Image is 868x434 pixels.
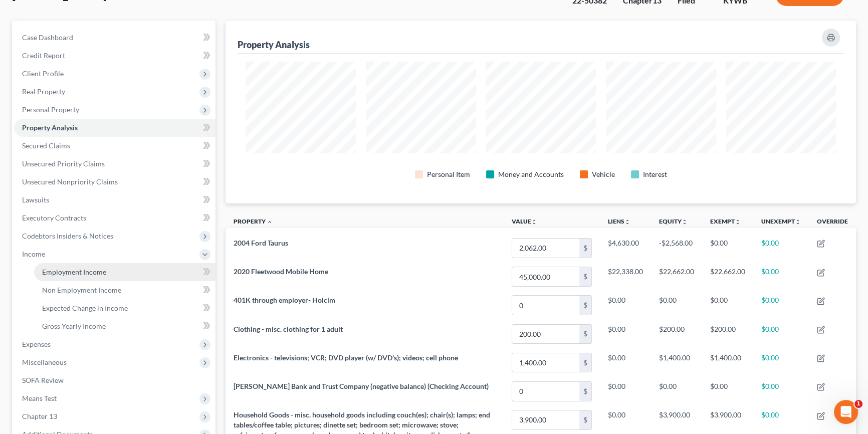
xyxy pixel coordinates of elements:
a: Expected Change in Income [34,299,215,317]
span: Employment Income [42,268,106,276]
td: -$2,568.00 [651,234,702,262]
span: Property Analysis [22,123,78,132]
span: 2020 Fleetwood Mobile Home [234,267,328,276]
span: Miscellaneous [22,358,67,366]
span: Expenses [22,340,51,348]
span: Income [22,250,45,258]
span: Lawsuits [22,195,49,204]
span: Client Profile [22,69,64,78]
div: Personal Item [427,169,470,179]
input: 0.00 [512,267,579,286]
div: $ [579,296,591,315]
span: Expected Change in Income [42,304,128,312]
input: 0.00 [512,353,579,372]
td: $0.00 [753,348,809,377]
span: Codebtors Insiders & Notices [22,232,113,240]
div: $ [579,325,591,344]
td: $22,338.00 [600,262,651,291]
div: Vehicle [592,169,615,179]
a: Equityunfold_more [659,218,688,225]
a: Executory Contracts [14,209,215,227]
span: 2004 Ford Taurus [234,239,288,247]
a: Property Analysis [14,119,215,137]
a: Valueunfold_more [512,218,537,225]
a: Property expand_less [234,218,273,225]
a: Unsecured Priority Claims [14,155,215,173]
input: 0.00 [512,296,579,315]
td: $0.00 [753,291,809,320]
td: $0.00 [702,291,753,320]
a: Lawsuits [14,191,215,209]
span: Real Property [22,87,65,96]
i: unfold_more [795,219,801,225]
span: Unsecured Priority Claims [22,159,105,168]
span: SOFA Review [22,376,64,384]
span: Personal Property [22,105,79,114]
span: 401K through employer- Holcim [234,296,335,304]
span: Credit Report [22,51,65,60]
td: $0.00 [753,234,809,262]
td: $0.00 [600,377,651,405]
span: Chapter 13 [22,412,57,420]
td: $22,662.00 [651,262,702,291]
span: Gross Yearly Income [42,322,106,330]
span: Executory Contracts [22,213,86,222]
td: $0.00 [753,377,809,405]
a: Unexemptunfold_more [761,218,801,225]
span: Case Dashboard [22,33,73,42]
td: $0.00 [651,377,702,405]
a: Non Employment Income [34,281,215,299]
iframe: Intercom live chat [834,400,858,424]
i: unfold_more [531,219,537,225]
a: Employment Income [34,263,215,281]
span: Non Employment Income [42,286,121,294]
td: $1,400.00 [702,348,753,377]
a: Exemptunfold_more [710,218,741,225]
span: 1 [854,400,862,408]
th: Override [809,211,856,234]
span: Electronics - televisions; VCR; DVD player (w/ DVD's); videos; cell phone [234,353,458,362]
input: 0.00 [512,410,579,429]
span: Clothing - misc. clothing for 1 adult [234,325,343,333]
span: Unsecured Nonpriority Claims [22,177,118,186]
div: Money and Accounts [498,169,564,179]
div: $ [579,382,591,401]
td: $1,400.00 [651,348,702,377]
td: $200.00 [702,320,753,348]
td: $22,662.00 [702,262,753,291]
span: Secured Claims [22,141,70,150]
div: $ [579,239,591,258]
td: $0.00 [702,377,753,405]
input: 0.00 [512,382,579,401]
td: $4,630.00 [600,234,651,262]
i: unfold_more [624,219,630,225]
div: $ [579,353,591,372]
input: 0.00 [512,239,579,258]
a: Liensunfold_more [608,218,630,225]
td: $0.00 [651,291,702,320]
div: $ [579,410,591,429]
div: Property Analysis [238,39,310,51]
div: $ [579,267,591,286]
td: $0.00 [753,262,809,291]
i: unfold_more [682,219,688,225]
td: $200.00 [651,320,702,348]
td: $0.00 [600,320,651,348]
div: Interest [643,169,667,179]
a: Secured Claims [14,137,215,155]
a: SOFA Review [14,371,215,389]
a: Credit Report [14,47,215,65]
a: Gross Yearly Income [34,317,215,335]
td: $0.00 [702,234,753,262]
input: 0.00 [512,325,579,344]
td: $0.00 [600,348,651,377]
i: expand_less [267,219,273,225]
td: $0.00 [600,291,651,320]
a: Unsecured Nonpriority Claims [14,173,215,191]
span: Means Test [22,394,57,402]
td: $0.00 [753,320,809,348]
i: unfold_more [735,219,741,225]
a: Case Dashboard [14,29,215,47]
span: [PERSON_NAME] Bank and Trust Company (negative balance) (Checking Account) [234,382,489,390]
